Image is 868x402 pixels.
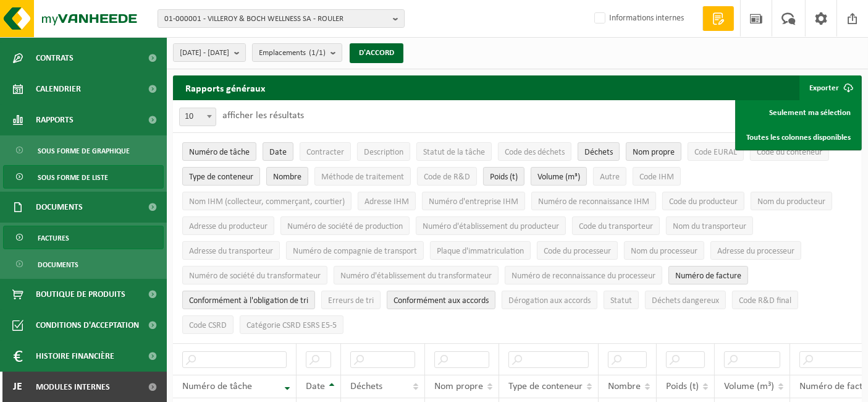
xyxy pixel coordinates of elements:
font: Code de R&D [424,173,470,182]
button: Erreurs de triErreurs de tri : activer pour trier [321,291,381,309]
font: Code du transporteur [579,222,653,231]
button: 01-000001 - VILLEROY & BOCH WELLNESS SA - ROULER [158,9,405,28]
font: Conformément aux accords [394,296,489,306]
button: Code du processeurCode du processeur : Activer pour trier [537,241,618,260]
font: Date [269,148,287,157]
font: Statut de la tâche [423,148,485,157]
button: Code du conteneurCode conteneur : Activer pour trier [750,142,829,161]
button: Plaque d'immatriculationPlaque d'immatriculation : Activer pour trier [430,241,531,260]
font: Documents [38,262,78,269]
button: D'ACCORD [350,43,403,63]
font: Nom du transporteur [673,222,746,231]
button: Conformément aux accords : Activer pour trier [387,291,495,309]
font: Adresse du transporteur [189,247,273,256]
button: Nom du processeurNom du processeur : Activer pour trier [624,241,704,260]
font: Exporter [809,84,839,92]
font: Numéro de reconnaissance IHM [538,197,649,207]
button: Volume (m³)Volume (m³) : Activer pour trier [531,167,587,186]
font: Toutes les colonnes disponibles [746,134,851,142]
font: Code EURAL [694,148,737,157]
font: Méthode de traitement [321,173,404,182]
button: ContracterContrat : Activer pour trier [300,142,351,161]
font: Déchets dangereux [652,296,719,306]
button: Code du producteurCode producteur : Activer pour trier [662,192,744,210]
font: Code IHM [639,173,674,182]
button: Exporter [799,75,861,100]
font: Numéro d'établissement du producteur [423,222,559,231]
font: Numéro de facture [675,272,741,281]
font: Catégorie CSRD ESRS E5-5 [246,321,337,330]
font: Code du producteur [669,197,738,207]
font: Conditions d'acceptation [36,321,139,330]
button: Poids (t)Poids (t) : Activer pour trier [483,167,525,186]
font: Code des déchets [505,148,565,157]
button: Numéro de factureNuméro de facture : Activer pour trier [668,266,748,284]
button: DescriptionDescription : Activer pour trier [357,142,410,161]
font: Modules internes [36,383,110,392]
button: Type de conteneurType de conteneur : Activer pour trier [182,167,260,186]
button: Code IHMCode IHM : Activer pour trier [633,167,681,186]
font: Sous forme de liste [38,174,108,182]
font: je [14,381,23,393]
font: Seulement ma sélection [769,109,851,117]
font: Rapports généraux [185,84,265,94]
font: Volume (m³) [724,382,774,391]
font: Sous forme de graphique [38,148,130,155]
font: (1/1) [309,49,326,57]
button: Numéro d'établissement du producteurNuméro d'établissement du producteur : Activer pour trier [416,216,566,235]
button: Nom du producteurNom du fabricant : Activer pour trier [751,192,832,210]
font: Nombre [273,173,301,182]
font: Autre [600,173,620,182]
button: Catégorie CSRD ESRS E5-5Catégorie CSRD ESRS E5-5 : Activer pour trier [240,315,343,334]
button: Nom propreNom propre : Activer pour trier [626,142,681,161]
font: Informations internes [609,14,684,23]
font: Conformément à l'obligation de tri [189,296,308,306]
font: [DATE] - [DATE] [180,49,229,57]
font: Nom du producteur [757,197,825,207]
button: Code du transporteurCode opérateur : Activer pour trier [572,216,660,235]
a: Sous forme de liste [3,165,164,189]
button: Numéro de société de productionNuméro de société du producteur : Activer pour trier [280,216,410,235]
font: Type de conteneur [508,382,583,391]
font: Adresse du processeur [717,247,794,256]
font: Histoire financière [36,352,114,361]
font: 01-000001 - VILLEROY & BOCH WELLNESS SA - ROULER [164,15,343,23]
font: Plaque d'immatriculation [437,247,524,256]
font: Déchets [584,148,613,157]
font: D'ACCORD [359,49,394,57]
font: Déchets [350,382,382,391]
button: Dérogation aux accordsDéviation des accords : Activer pour trier [502,291,597,309]
button: Code EURALCode EURAL : Activer pour trier [688,142,744,161]
font: Code du processeur [544,247,611,256]
font: Numéro de tâche [189,148,250,157]
font: Nom propre [633,148,675,157]
font: Numéro de reconnaissance du processeur [512,272,655,281]
button: Code de R&DCode R&D : Activer pour trier [417,167,477,186]
button: Adresse du producteurAdresse du producteur : Activer pour trier [182,216,274,235]
button: Numéro d'établissement du transformateurNuméro d'établissement du transformateur : Activer pour t... [334,266,499,284]
button: Numéro de compagnie de transportNuméro de compagnie de transport : Activer pour trier [286,241,424,260]
button: DéchetsDéchets : Activer pour trier [578,142,620,161]
a: Factures [3,226,164,249]
button: Code R&D finalCode R&D final : activer pour trier [732,291,798,309]
font: Adresse IHM [364,197,409,207]
font: Code du conteneur [757,148,822,157]
font: Numéro de compagnie de transport [293,247,417,256]
font: Numéro de société du transformateur [189,272,321,281]
font: Contracter [306,148,344,157]
font: Nom propre [434,382,483,391]
font: Contrats [36,54,74,63]
a: Documents [3,252,164,276]
font: Documents [36,203,83,212]
span: 10 [179,108,216,126]
font: Numéro de tâche [182,382,252,391]
button: Conformément à l'obligation de tri : Activer pour trier [182,291,315,309]
button: StatutStatut : Activer pour trier [604,291,639,309]
font: Nom IHM (collecteur, commerçant, courtier) [189,197,345,207]
font: Erreurs de tri [328,296,374,306]
button: Numéro de société du transformateurNuméro de société du transformateur : Activer pour trier [182,266,327,284]
font: Code CSRD [189,321,227,330]
button: Numéro de reconnaissance du processeurNuméro de reconnaissance du processeur : activer pour trier [505,266,662,284]
font: Dérogation aux accords [508,296,591,306]
font: afficher les résultats [222,111,304,121]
